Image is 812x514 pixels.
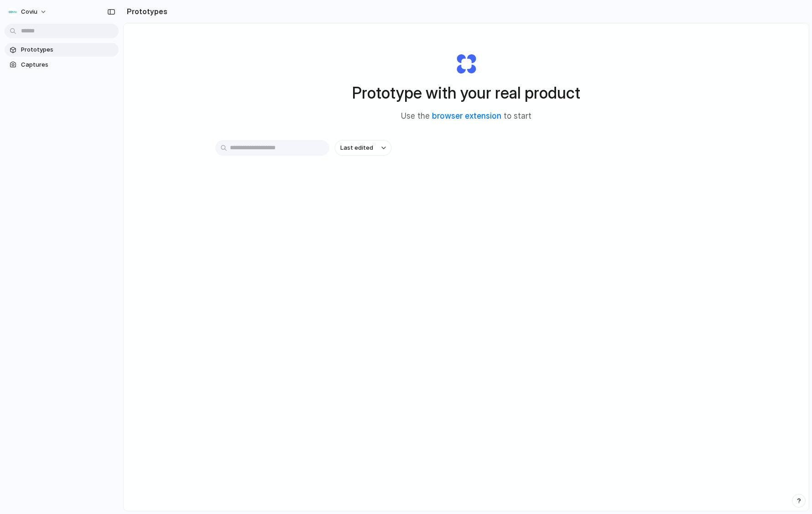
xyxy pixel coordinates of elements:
a: Prototypes [5,43,119,57]
button: Coviu [5,5,52,19]
span: Use the to start [401,110,531,122]
span: Last edited [340,143,373,152]
a: browser extension [432,111,501,121]
span: Prototypes [21,45,115,54]
button: Last edited [335,140,391,156]
h1: Prototype with your real product [352,81,580,105]
span: Captures [21,60,115,69]
a: Captures [5,58,119,72]
h2: Prototypes [123,6,167,17]
span: Coviu [21,7,37,16]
